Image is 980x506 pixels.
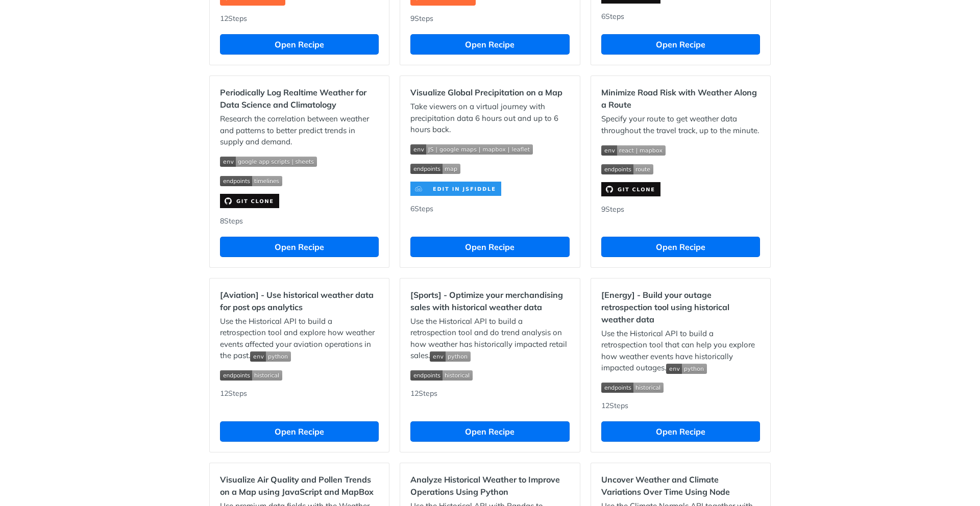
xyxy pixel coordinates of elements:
[220,176,282,186] img: endpoint
[220,174,379,186] span: Expand image
[410,101,569,136] p: Take viewers on a virtual journey with precipitation data 6 hours out and up to 6 hours back.
[666,363,707,372] span: Expand image
[410,370,473,381] img: endpoint
[601,182,660,196] img: clone
[410,34,569,55] button: Open Recipe
[410,86,569,98] h2: Visualize Global Precipitation on a Map
[410,183,501,193] a: Expand image
[410,473,569,498] h2: Analyze Historical Weather to Improve Operations Using Python
[220,289,379,313] h2: [Aviation] - Use historical weather data for post ops analytics
[410,164,460,174] img: endpoint
[410,143,569,155] span: Expand image
[410,316,569,362] p: Use the Historical API to build a retrospection tool and do trend analysis on how weather has his...
[220,113,379,148] p: Research the correlation between weather and patterns to better predict trends in supply and demand.
[220,194,279,208] img: clone
[601,237,760,257] button: Open Recipe
[410,289,569,313] h2: [Sports] - Optimize your merchandising sales with historical weather data
[601,164,653,174] img: endpoint
[410,421,569,442] button: Open Recipe
[220,195,279,205] a: Expand image
[601,204,760,226] div: 9 Steps
[410,182,501,196] img: clone
[220,156,379,167] span: Expand image
[410,144,533,155] img: env
[601,145,666,156] img: env
[250,350,291,360] span: Expand image
[220,237,379,257] button: Open Recipe
[220,216,379,226] div: 8 Steps
[601,421,760,442] button: Open Recipe
[601,383,664,393] img: endpoint
[601,473,760,498] h2: Uncover Weather and Climate Variations Over Time Using Node
[220,388,379,411] div: 12 Steps
[410,13,569,24] div: 9 Steps
[601,11,760,24] div: 6 Steps
[601,163,760,175] span: Expand image
[601,328,760,374] p: Use the Historical API to build a retrospection tool that can help you explore how weather events...
[410,388,569,411] div: 12 Steps
[430,351,471,362] img: env
[601,184,660,193] a: Expand image
[601,113,760,136] p: Specify your route to get weather data throughout the travel track, up to the minute.
[220,473,379,498] h2: Visualize Air Quality and Pollen Trends on a Map using JavaScript and MapBox
[250,351,291,362] img: env
[601,144,760,156] span: Expand image
[410,237,569,257] button: Open Recipe
[601,400,760,411] div: 12 Steps
[410,162,569,174] span: Expand image
[220,157,317,167] img: env
[601,86,760,111] h2: Minimize Road Risk with Weather Along a Route
[601,34,760,55] button: Open Recipe
[220,34,379,55] button: Open Recipe
[430,350,471,360] span: Expand image
[410,204,569,226] div: 6 Steps
[220,369,379,381] span: Expand image
[220,316,379,362] p: Use the Historical API to build a retrospection tool and explore how weather events affected your...
[220,370,282,381] img: endpoint
[601,289,760,325] h2: [Energy] - Build your outage retrospection tool using historical weather data
[410,369,569,381] span: Expand image
[666,364,707,374] img: env
[220,86,379,111] h2: Periodically Log Realtime Weather for Data Science and Climatology
[220,421,379,442] button: Open Recipe
[220,13,379,24] div: 12 Steps
[601,382,760,393] span: Expand image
